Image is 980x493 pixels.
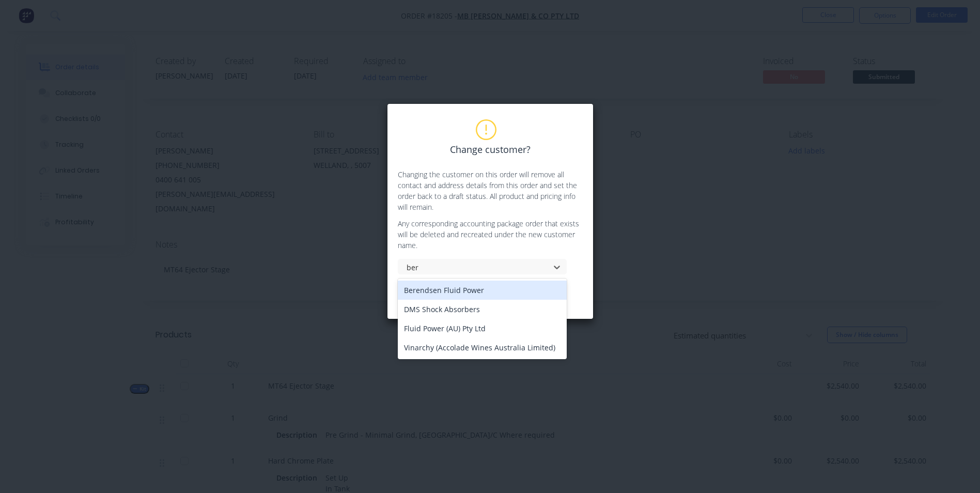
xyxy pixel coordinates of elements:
span: Change customer? [450,143,531,157]
div: Vinarchy (Accolade Wines Australia Limited) [398,338,567,357]
div: Berendsen Fluid Power [398,281,567,300]
div: Fluid Power (AU) Pty Ltd [398,319,567,338]
p: Changing the customer on this order will remove all contact and address details from this order a... [398,169,583,212]
div: DMS Shock Absorbers [398,300,567,319]
p: Any corresponding accounting package order that exists will be deleted and recreated under the ne... [398,218,583,251]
